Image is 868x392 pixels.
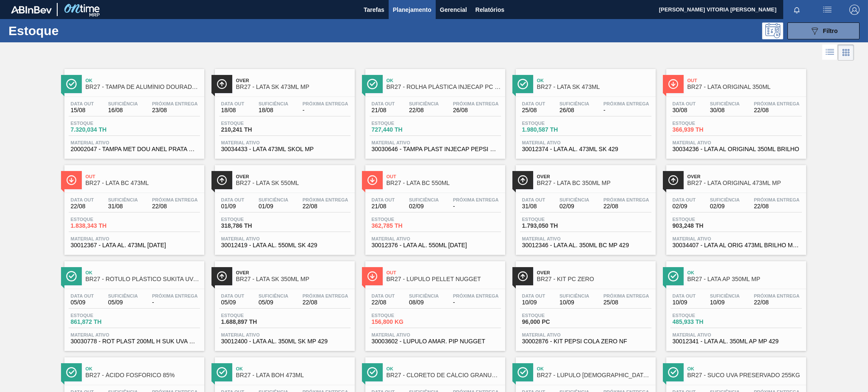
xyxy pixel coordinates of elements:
[604,203,649,210] span: 22/08
[303,101,348,106] span: Próxima Entrega
[108,203,138,210] span: 31/08
[604,107,649,113] span: -
[221,313,281,318] span: Estoque
[152,107,198,113] span: 23/08
[754,293,800,298] span: Próxima Entrega
[367,175,378,185] img: Ícone
[387,180,501,186] span: BR27 - LATA BC 550ML
[221,146,348,152] span: 30034433 - LATA 473ML SKOL MP
[71,121,130,126] span: Estoque
[71,107,94,113] span: 15/08
[393,5,431,15] span: Planejamento
[221,140,348,145] span: Material ativo
[522,332,649,337] span: Material ativo
[236,174,351,179] span: Over
[71,338,198,345] span: 30030778 - ROT PLAST 200ML H SUK UVA NIV24
[668,175,679,185] img: Ícone
[522,319,581,325] span: 96,000 PC
[221,121,281,126] span: Estoque
[522,107,545,113] span: 25/08
[522,223,581,229] span: 1.793,050 TH
[236,84,351,90] span: BR27 - LATA SK 473ML MP
[372,313,431,318] span: Estoque
[71,127,130,133] span: 7.320,034 TH
[517,367,528,378] img: Ícone
[372,332,499,337] span: Material ativo
[754,101,800,106] span: Próxima Entrega
[86,78,200,83] span: Ok
[236,180,351,186] span: BR27 - LATA SK 550ML
[221,242,348,248] span: 30012419 - LATA AL. 550ML SK 429
[303,299,348,306] span: 22/08
[372,127,431,133] span: 727,440 TH
[71,332,198,337] span: Material ativo
[409,203,439,210] span: 02/09
[537,180,651,186] span: BR27 - LATA BC 350ML MP
[604,101,649,106] span: Próxima Entrega
[668,367,679,378] img: Ícone
[71,203,94,210] span: 22/08
[387,270,501,275] span: Out
[372,107,395,113] span: 21/08
[367,79,378,89] img: Ícone
[537,276,651,282] span: BR27 - KIT PC ZERO
[209,159,359,255] a: ÍconeOverBR27 - LATA SK 550MLData out01/09Suficiência01/09Próxima Entrega22/08Estoque318,786 THMa...
[58,63,209,159] a: ÍconeOkBR27 - TAMPA DE ALUMÍNIO DOURADA TAB PRATA MINASData out15/08Suficiência16/08Próxima Entre...
[221,332,348,337] span: Material ativo
[86,372,200,378] span: BR27 - ÁCIDO FOSFÓRICO 85%
[217,271,227,282] img: Ícone
[66,271,77,282] img: Ícone
[453,101,499,106] span: Próxima Entrega
[822,44,838,61] div: Visão em Lista
[509,255,660,351] a: ÍconeOverBR27 - KIT PC ZEROData out10/09Suficiência10/09Próxima Entrega25/08Estoque96,000 PCMater...
[522,236,649,241] span: Material ativo
[221,223,281,229] span: 318,786 TH
[673,338,800,345] span: 30012341 - LATA AL. 350ML AP MP 429
[673,242,800,248] span: 30034407 - LATA AL ORIG 473ML BRILHO MULTIPACK
[673,107,696,113] span: 30/08
[822,5,832,15] img: userActions
[409,299,439,306] span: 08/09
[687,366,802,371] span: Ok
[537,84,651,90] span: BR27 - LATA SK 473ML
[522,242,649,248] span: 30012346 - LATA AL. 350ML BC MP 429
[673,223,732,229] span: 903,248 TH
[517,79,528,89] img: Ícone
[387,372,501,378] span: BR27 - CLORETO DE CÁLCIO GRANULADO
[537,270,651,275] span: Over
[673,313,732,318] span: Estoque
[687,78,802,83] span: Out
[673,101,696,106] span: Data out
[687,372,802,378] span: BR27 - SUCO UVA PRESERVADO 255KG
[259,197,288,202] span: Suficiência
[453,197,499,202] span: Próxima Entrega
[217,79,227,89] img: Ícone
[604,197,649,202] span: Próxima Entrega
[71,299,94,306] span: 05/09
[58,159,209,255] a: ÍconeOutBR27 - LATA BC 473MLData out22/08Suficiência31/08Próxima Entrega22/08Estoque1.838,343 THM...
[522,217,581,222] span: Estoque
[259,203,288,210] span: 01/09
[687,84,802,90] span: BR27 - LATA ORIGINAL 350ML
[673,121,732,126] span: Estoque
[762,22,783,39] div: Pogramando: nenhum usuário selecionado
[217,175,227,185] img: Ícone
[367,271,378,282] img: Ícone
[687,270,802,275] span: Ok
[221,299,245,306] span: 05/09
[71,293,94,298] span: Data out
[660,63,810,159] a: ÍconeOutBR27 - LATA ORIGINAL 350MLData out30/08Suficiência30/08Próxima Entrega22/08Estoque366,939...
[11,6,52,14] img: TNhmsLtSVTkK8tSr43FrP2fwEKptu5GPRR3wAAAABJRU5ErkJggg==
[8,26,136,36] h1: Estoque
[236,366,351,371] span: Ok
[522,146,649,152] span: 30012374 - LATA AL. 473ML SK 429
[372,197,395,202] span: Data out
[668,271,679,282] img: Ícone
[372,140,499,145] span: Material ativo
[372,146,499,152] span: 30030646 - TAMPA PLAST INJECAP PEPSI ZERO NIV24
[259,107,288,113] span: 18/08
[86,270,200,275] span: Ok
[108,101,138,106] span: Suficiência
[221,338,348,345] span: 30012400 - LATA AL. 350ML SK MP 429
[559,107,589,113] span: 26/08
